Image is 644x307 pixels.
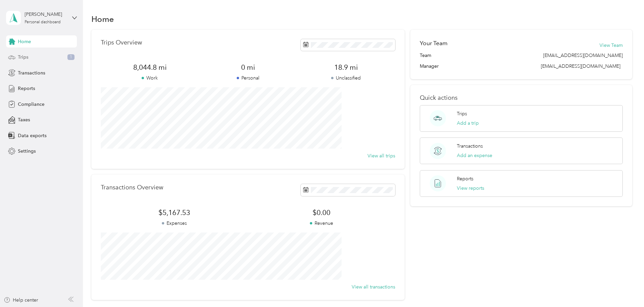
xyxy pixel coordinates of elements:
span: Home [18,38,31,45]
span: [EMAIL_ADDRESS][DOMAIN_NAME] [541,63,620,69]
span: 0 mi [199,63,297,72]
p: Reports [457,175,473,182]
button: Help center [4,297,38,304]
span: [EMAIL_ADDRESS][DOMAIN_NAME] [543,52,623,59]
span: Data exports [18,132,47,139]
h1: Home [91,16,114,23]
p: Trips [457,110,467,117]
span: Transactions [18,69,45,76]
p: Revenue [248,220,395,227]
span: Settings [18,148,36,155]
p: Personal [199,74,297,82]
p: Quick actions [420,94,623,101]
p: Unclassified [297,74,395,82]
span: 18.9 mi [297,63,395,72]
span: Compliance [18,101,45,108]
p: Expenses [101,220,248,227]
p: Work [101,74,199,82]
button: View reports [457,185,484,192]
button: Add an expense [457,152,492,159]
div: [PERSON_NAME] [25,11,67,18]
p: Transactions [457,143,483,150]
button: View all trips [368,152,395,159]
span: $5,167.53 [101,208,248,217]
span: $0.00 [248,208,395,217]
div: Personal dashboard [25,20,61,24]
span: Taxes [18,116,30,123]
p: Transactions Overview [101,184,163,191]
button: View all transactions [352,283,395,290]
span: 1 [67,54,75,60]
p: Trips Overview [101,39,142,46]
button: View Team [599,42,623,49]
span: Manager [420,63,439,70]
span: Reports [18,85,35,92]
button: Add a trip [457,120,479,127]
span: Team [420,52,431,59]
span: 8,044.8 mi [101,63,199,72]
iframe: Everlance-gr Chat Button Frame [606,269,644,307]
h2: Your Team [420,39,447,48]
span: Trips [18,54,28,61]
